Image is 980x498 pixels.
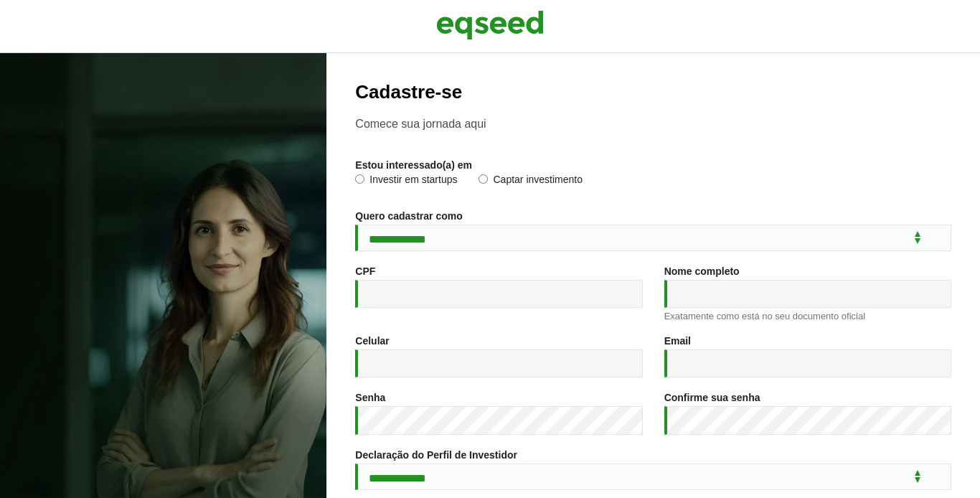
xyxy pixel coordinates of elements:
label: Confirme sua senha [664,393,760,403]
h2: Cadastre-se [355,82,951,103]
label: Nome completo [664,266,740,276]
label: Email [664,336,691,346]
label: Senha [355,393,385,403]
label: Investir em startups [355,174,457,189]
p: Comece sua jornada aqui [355,117,951,131]
img: EqSeed Logo [436,7,544,43]
label: Celular [355,336,389,346]
input: Captar investimento [479,174,488,184]
label: Quero cadastrar como [355,211,462,221]
input: Investir em startups [355,174,364,184]
div: Exatamente como está no seu documento oficial [664,311,951,321]
label: Captar investimento [479,174,583,189]
label: Declaração do Perfil de Investidor [355,450,517,460]
label: CPF [355,266,375,276]
label: Estou interessado(a) em [355,160,472,170]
